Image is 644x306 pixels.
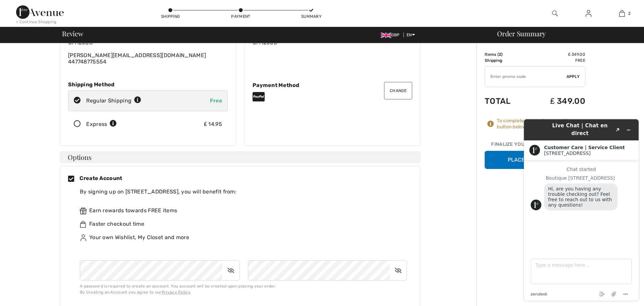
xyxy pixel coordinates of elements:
td: Items ( ) [485,51,528,57]
a: Privacy Policy [162,290,190,295]
a: 2 [605,9,638,17]
h4: Options [60,151,421,163]
span: [STREET_ADDRESS] Billericay, [GEOGRAPHIC_DATA] CM120GD [68,26,151,45]
div: To complete your order, press the button below. [497,118,585,130]
span: Chat [14,5,28,11]
div: By signing up on [STREET_ADDRESS], you will benefit from: [80,188,407,196]
img: faster.svg [80,221,87,228]
span: Review [62,30,83,37]
span: Free [210,97,222,104]
img: My Info [586,9,591,17]
div: Summary [301,13,321,19]
img: My Bag [619,9,625,17]
div: < Continue Shopping [16,19,57,25]
div: Shipping [160,13,180,19]
td: Free [528,57,585,63]
span: 2 [628,10,631,16]
a: Sign In [580,9,597,18]
td: Total [485,90,528,113]
div: Earn rewards towards FREE items [80,207,407,215]
button: Change [384,82,412,99]
td: ₤ 349.00 [528,90,585,113]
div: Shipping Method [68,81,228,88]
div: Your own Wishlist, My Closet and more [80,233,407,242]
div: Finalize Your Order with PayPal [485,141,585,151]
span: EN [407,33,415,37]
div: Payment [231,13,251,19]
img: rewards.svg [80,208,87,214]
span: Apply [567,74,580,80]
img: 1ère Avenue [16,5,64,19]
span: [STREET_ADDRESS] Billericay, [GEOGRAPHIC_DATA] CM120GD [253,26,335,45]
div: Order Summary [489,30,640,37]
span: GBP [381,33,402,37]
button: Place Your Order [485,151,585,169]
span: 2 [499,52,501,57]
img: search the website [552,9,558,17]
td: ₤ 349.00 [528,51,585,57]
td: Shipping [485,57,528,63]
div: By Creating an Account you agree to our . [80,289,407,295]
input: Promo code [485,67,567,87]
span: Create Account [79,175,122,181]
div: Express [86,120,117,128]
img: ownWishlist.svg [80,234,87,241]
div: Regular Shipping [86,97,141,105]
div: ₤ 14.95 [204,120,222,128]
iframe: Find more information here [519,114,644,306]
div: A password is required to create an account. You account will be created upon placing your order. [80,283,407,289]
div: Payment Method [253,82,412,88]
div: Faster checkout time [80,220,407,228]
img: UK Pound [381,33,391,38]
